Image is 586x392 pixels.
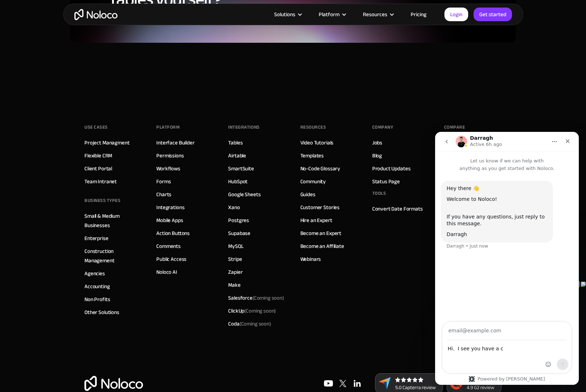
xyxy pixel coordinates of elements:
a: Templates [300,151,324,160]
a: home [74,9,117,20]
a: Small & Medium Businesses [84,211,142,230]
a: Customer Stories [300,203,340,212]
div: Company [372,122,393,133]
span: (Coming soon) [240,319,271,329]
a: Accounting [84,282,110,291]
a: Get started [474,8,512,21]
a: Flexible CRM [84,151,112,160]
span: (Coming soon) [244,306,276,316]
div: ClickUp [228,306,276,315]
a: Comments [156,241,181,251]
a: Permissions [156,151,184,160]
a: Project Managment [84,138,129,147]
a: Construction Management [84,246,142,265]
a: Jobs [372,138,382,147]
div: Platform [156,122,180,133]
a: Community [300,177,326,186]
div: Platform [319,10,340,19]
a: Video Tutorials [300,138,334,147]
a: Postgres [228,216,249,225]
a: Public Access [156,254,186,264]
a: Enterprise [84,234,109,243]
a: Noloco AI [156,267,177,277]
a: Status Page [372,177,400,186]
a: Become an Affiliate [300,241,344,251]
a: Pricing [402,10,435,19]
a: Workflows [156,164,180,173]
div: Resources [354,10,402,19]
a: Non Profits [84,295,110,304]
a: Other Solutions [84,308,119,317]
a: Airtable [228,151,246,160]
div: Salesforce [228,293,284,303]
div: Compare [444,122,465,133]
div: Coda [228,319,271,328]
a: Charts [156,190,171,199]
a: Integrations [156,203,184,212]
a: Forms [156,177,171,186]
a: Webinars [300,254,321,264]
iframe: Intercom live chat [435,132,579,385]
a: Guides [300,190,315,199]
div: Platform [310,10,354,19]
a: Action Buttons [156,229,190,238]
a: Client Portal [84,164,112,173]
a: Agencies [84,269,105,278]
a: Supabase [228,229,250,238]
a: Make [228,280,240,290]
a: Zapier [228,267,243,277]
a: Stripe [228,254,242,264]
div: Solutions [265,10,310,19]
a: Convert Date Formats [372,204,423,213]
div: Resources [363,10,387,19]
div: Resources [300,122,326,133]
a: No-Code Glossary [300,164,341,173]
a: Become an Expert [300,229,342,238]
a: Interface Builder [156,138,194,147]
a: Google Sheets [228,190,260,199]
a: Hire an Expert [300,216,332,225]
div: INTEGRATIONS [228,122,259,133]
div: BUSINESS TYPES [84,195,120,206]
a: Team Intranet [84,177,117,186]
a: SmartSuite [228,164,254,173]
a: HubSpot [228,177,248,186]
a: MySQL [228,241,243,251]
span: (Coming soon) [253,293,284,303]
div: Solutions [274,10,295,19]
a: Product Updates [372,164,411,173]
div: Use Cases [84,122,108,133]
a: Mobile Apps [156,216,183,225]
a: Xano [228,203,240,212]
a: Blog [372,151,382,160]
a: Tables [228,138,243,147]
div: Tools [372,188,386,199]
a: Login [444,8,468,21]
